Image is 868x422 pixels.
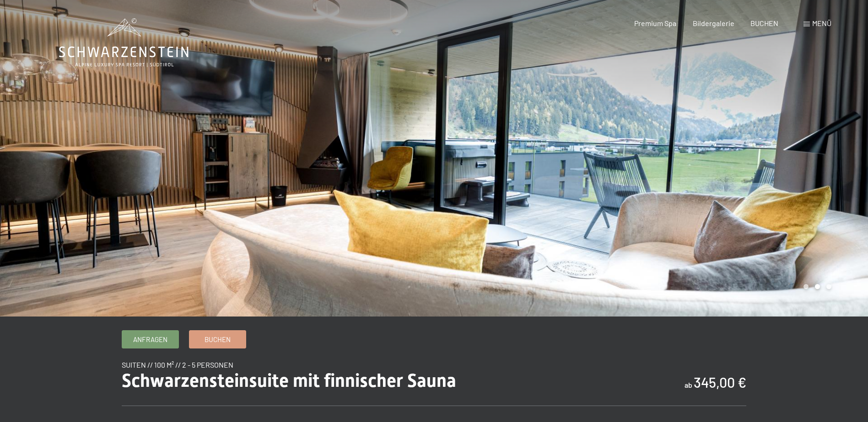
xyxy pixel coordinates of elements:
[812,19,831,27] span: Menü
[122,331,178,348] a: Anfragen
[205,335,231,344] span: Buchen
[133,335,167,344] span: Anfragen
[122,370,456,391] span: Schwarzensteinsuite mit finnischer Sauna
[685,380,692,389] span: ab
[750,19,778,27] a: BUCHEN
[122,360,233,369] span: Suiten // 100 m² // 2 - 5 Personen
[694,374,746,390] b: 345,00 €
[189,331,246,348] a: Buchen
[693,19,734,27] a: Bildergalerie
[634,19,676,27] a: Premium Spa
